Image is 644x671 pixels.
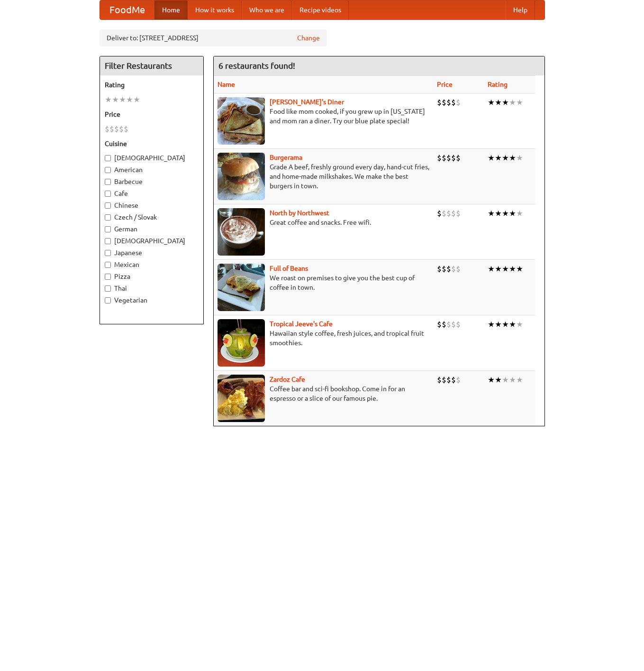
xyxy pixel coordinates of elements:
[437,153,442,163] li: $
[105,260,199,269] label: Mexican
[105,110,199,119] h5: Price
[126,94,133,105] li: ★
[112,94,119,105] li: ★
[218,162,429,191] p: Grade A beef, freshly ground every day, hand-cut fries, and home-made milkshakes. We make the bes...
[100,0,154,19] a: FoodMe
[105,285,111,292] input: Thai
[516,319,523,330] li: ★
[270,154,302,161] a: Burgerama
[442,264,446,274] li: $
[105,201,199,210] label: Chinese
[495,319,502,330] li: ★
[451,375,456,385] li: $
[495,153,502,163] li: ★
[442,208,446,219] li: $
[105,297,111,303] input: Vegetarian
[119,124,124,134] li: $
[488,375,495,385] li: ★
[506,0,535,19] a: Help
[105,139,199,148] h5: Cuisine
[218,208,265,256] img: north.jpg
[488,319,495,330] li: ★
[502,153,509,163] li: ★
[105,165,199,175] label: American
[488,208,495,219] li: ★
[516,153,523,163] li: ★
[442,97,446,108] li: $
[495,375,502,385] li: ★
[218,81,235,88] a: Name
[100,56,203,75] h4: Filter Restaurants
[509,375,516,385] li: ★
[270,265,308,272] a: Full of Beans
[105,94,112,105] li: ★
[218,61,295,70] ng-pluralize: 6 restaurants found!
[488,153,495,163] li: ★
[105,153,199,163] label: [DEMOGRAPHIC_DATA]
[446,208,451,219] li: $
[451,319,456,330] li: $
[105,191,111,197] input: Cafe
[297,33,320,43] a: Change
[218,273,429,292] p: We roast on premises to give you the best cup of coffee in town.
[509,264,516,274] li: ★
[218,384,429,403] p: Coffee bar and sci-fi bookshop. Come in for an espresso or a slice of our famous pie.
[105,177,199,186] label: Barbecue
[218,375,265,422] img: zardoz.jpg
[105,80,199,90] h5: Rating
[105,250,111,256] input: Japanese
[488,264,495,274] li: ★
[495,97,502,108] li: ★
[105,295,199,305] label: Vegetarian
[270,209,329,217] a: North by Northwest
[509,319,516,330] li: ★
[270,376,305,383] a: Zardoz Cafe
[437,375,442,385] li: $
[456,375,461,385] li: $
[488,81,508,88] a: Rating
[442,153,446,163] li: $
[437,208,442,219] li: $
[105,212,199,222] label: Czech / Slovak
[488,97,495,108] li: ★
[109,124,114,134] li: $
[495,208,502,219] li: ★
[218,329,429,348] p: Hawaiian style coffee, fresh juices, and tropical fruit smoothies.
[502,208,509,219] li: ★
[446,319,451,330] li: $
[105,124,109,134] li: $
[218,264,265,311] img: beans.jpg
[270,320,333,328] a: Tropical Jeeve's Cafe
[270,98,344,106] b: [PERSON_NAME]'s Diner
[242,0,292,19] a: Who we are
[502,375,509,385] li: ★
[105,179,111,185] input: Barbecue
[218,319,265,367] img: jeeves.jpg
[437,264,442,274] li: $
[446,264,451,274] li: $
[451,153,456,163] li: $
[105,238,111,244] input: [DEMOGRAPHIC_DATA]
[451,97,456,108] li: $
[446,375,451,385] li: $
[451,264,456,274] li: $
[218,97,265,145] img: sallys.jpg
[105,272,199,281] label: Pizza
[218,218,429,227] p: Great coffee and snacks. Free wifi.
[105,262,111,268] input: Mexican
[509,97,516,108] li: ★
[516,264,523,274] li: ★
[442,375,446,385] li: $
[437,319,442,330] li: $
[292,0,349,19] a: Recipe videos
[100,29,327,46] div: Deliver to: [STREET_ADDRESS]
[456,97,461,108] li: $
[456,319,461,330] li: $
[516,375,523,385] li: ★
[105,274,111,280] input: Pizza
[502,97,509,108] li: ★
[509,208,516,219] li: ★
